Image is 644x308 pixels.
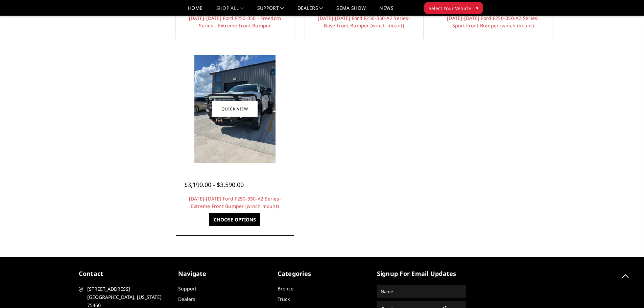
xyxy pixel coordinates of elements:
img: 2023-2025 Ford F250-350-A2 Series-Extreme Front Bumper (winch mount) [194,55,276,163]
a: Bronco [278,285,293,292]
h5: Categories [278,269,367,278]
a: Truck [278,296,290,302]
iframe: Chat Widget [610,276,644,308]
button: Select Your Vehicle [424,2,483,14]
h5: Navigate [178,269,267,278]
span: ▾ [476,4,478,11]
a: Support [257,6,284,16]
input: Name [378,286,465,297]
a: Home [188,6,202,16]
span: Select Your Vehicle [429,5,471,12]
span: $3,190.00 - $3,590.00 [184,181,244,189]
a: Quick view [212,101,258,117]
a: SEMA Show [336,6,366,16]
a: [DATE]-[DATE] Ford F250-350-A2 Series-Extreme Front Bumper (winch mount) [189,195,281,209]
a: shop all [216,6,244,16]
a: Dealers [178,296,195,302]
a: Click to Top [617,267,634,284]
a: Choose Options [209,213,260,226]
a: News [379,6,393,16]
a: 2023-2025 Ford F250-350-A2 Series-Extreme Front Bumper (winch mount) 2023-2025 Ford F250-350-A2 S... [177,51,292,166]
a: Support [178,285,196,292]
h5: signup for email updates [377,269,466,278]
a: Dealers [297,6,323,16]
h5: contact [79,269,168,278]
